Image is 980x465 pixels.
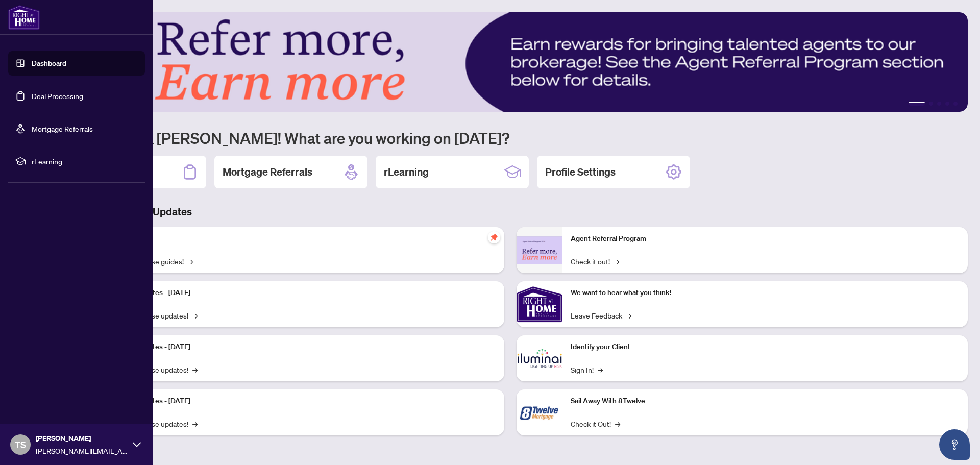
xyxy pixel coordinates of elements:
span: rLearning [32,156,138,167]
span: → [614,256,619,267]
a: Deal Processing [32,91,83,101]
p: Identify your Client [571,341,960,353]
button: 1 [909,102,925,106]
p: Self-Help [107,233,496,244]
span: pushpin [488,231,500,243]
a: Dashboard [32,59,66,68]
a: Leave Feedback→ [571,310,631,321]
span: [PERSON_NAME][EMAIL_ADDRESS][PERSON_NAME][DOMAIN_NAME] [36,445,128,456]
span: → [626,310,631,321]
span: → [598,364,603,375]
img: logo [8,5,40,30]
span: → [192,310,198,321]
p: Sail Away With 8Twelve [571,396,960,407]
button: 2 [929,102,933,106]
img: Slide 0 [53,12,968,112]
p: Platform Updates - [DATE] [107,396,496,407]
span: → [192,364,198,375]
h2: Profile Settings [545,165,616,179]
span: → [615,418,620,429]
p: Platform Updates - [DATE] [107,287,496,299]
button: 4 [945,102,949,106]
img: We want to hear what you think! [517,281,562,327]
p: Agent Referral Program [571,233,960,244]
button: 5 [953,102,958,106]
h1: Welcome back [PERSON_NAME]! What are you working on [DATE]? [53,128,968,148]
span: [PERSON_NAME] [36,433,128,444]
p: We want to hear what you think! [571,287,960,299]
h3: Brokerage & Industry Updates [53,205,968,219]
span: TS [15,437,26,452]
span: → [192,418,198,429]
a: Check it out!→ [571,256,619,267]
p: Platform Updates - [DATE] [107,341,496,353]
h2: rLearning [384,165,429,179]
a: Sign In!→ [571,364,603,375]
span: → [188,256,193,267]
img: Agent Referral Program [517,236,562,264]
button: 3 [937,102,941,106]
a: Check it Out!→ [571,418,620,429]
img: Sail Away With 8Twelve [517,389,562,435]
button: Open asap [939,429,970,460]
img: Identify your Client [517,335,562,381]
h2: Mortgage Referrals [223,165,312,179]
a: Mortgage Referrals [32,124,93,133]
